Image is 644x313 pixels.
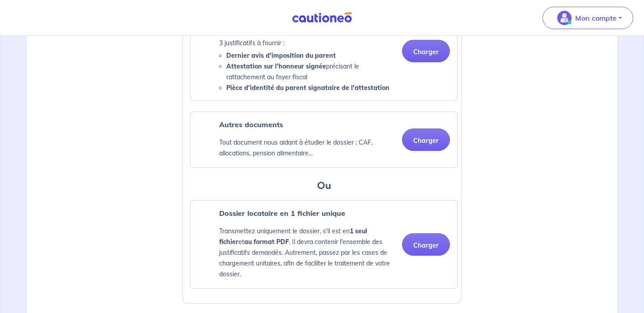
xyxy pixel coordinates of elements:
[226,61,395,82] li: précisant le rattachement au foyer fiscal
[219,226,395,279] p: Transmettez uniquement le dossier, s'il est en et . Il devra contenir l'ensemble des justificatif...
[219,38,395,48] p: 3 justificatifs à fournir :
[542,7,633,29] button: illu_account_valid_menu.svgMon compte
[226,51,336,60] strong: Dernier avis d'imposition du parent
[244,238,289,246] strong: au format PDF
[402,233,450,256] button: Charger
[226,84,390,92] strong: Pièce d’identité du parent signataire de l'attestation
[402,40,450,62] button: Charger
[190,200,458,289] div: categoryName: profile, userCategory: cdi-without-trial
[402,129,450,151] button: Charger
[288,12,356,23] img: Cautioneo
[219,120,283,129] strong: Autres documents
[557,11,572,25] img: illu_account_valid_menu.svg
[219,209,345,218] strong: Dossier locataire en 1 fichier unique
[575,13,617,23] p: Mon compte
[190,179,458,193] h3: Ou
[190,1,458,101] div: categoryName: parental-tax-assessment, userCategory: cdi-without-trial
[219,137,395,159] p: Tout document nous aidant à étudier le dossier : CAF, allocations, pension alimentaire...
[190,111,458,168] div: categoryName: other, userCategory: cdi-without-trial
[226,62,326,70] strong: Attestation sur l'honneur signée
